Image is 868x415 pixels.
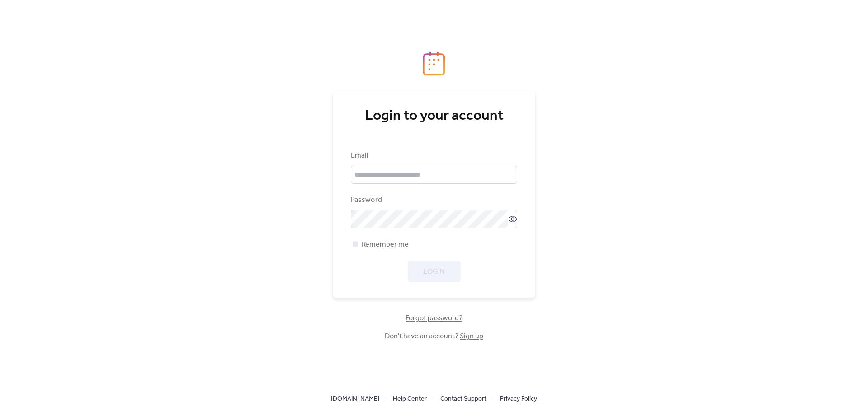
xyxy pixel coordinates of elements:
a: Sign up [460,329,483,343]
div: Password [351,195,515,205]
a: Forgot password? [406,316,462,321]
a: Help Center [393,393,427,404]
span: [DOMAIN_NAME] [331,394,379,405]
a: [DOMAIN_NAME] [331,393,379,404]
span: Help Center [393,394,427,405]
div: Login to your account [351,107,517,125]
a: Privacy Policy [500,393,537,404]
span: Don't have an account? [385,331,483,342]
a: Contact Support [440,393,486,404]
img: logo [423,51,445,76]
span: Remember me [362,239,409,250]
span: Contact Support [440,394,486,405]
div: Email [351,150,515,161]
span: Forgot password? [406,313,462,324]
span: Privacy Policy [500,394,537,405]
